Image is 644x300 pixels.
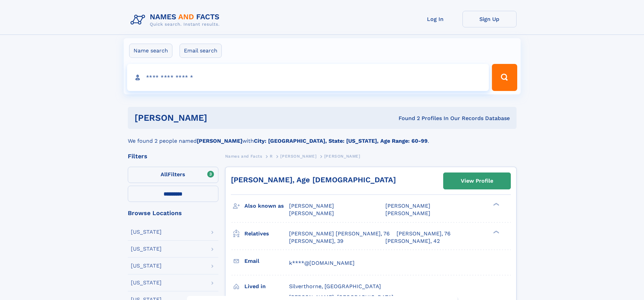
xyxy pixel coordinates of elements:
[197,138,242,144] b: [PERSON_NAME]
[444,173,510,189] a: View Profile
[408,11,462,27] a: Log In
[244,200,289,212] h3: Also known as
[244,255,289,267] h3: Email
[280,154,316,159] span: [PERSON_NAME]
[385,203,430,209] span: [PERSON_NAME]
[280,152,316,160] a: [PERSON_NAME]
[128,129,517,145] div: We found 2 people named with .
[128,11,225,29] img: Logo Names and Facts
[131,280,162,285] div: [US_STATE]
[303,115,510,122] div: Found 2 Profiles In Our Records Database
[128,153,218,159] div: Filters
[254,138,428,144] b: City: [GEOGRAPHIC_DATA], State: [US_STATE], Age Range: 60-99
[462,11,517,27] a: Sign Up
[135,114,303,122] h1: [PERSON_NAME]
[180,44,222,58] label: Email search
[492,64,517,91] button: Search Button
[127,64,489,91] input: search input
[492,202,500,207] div: ❯
[289,230,390,237] a: [PERSON_NAME] [PERSON_NAME], 76
[225,152,262,160] a: Names and Facts
[270,154,273,159] span: R
[461,173,493,189] div: View Profile
[131,229,162,235] div: [US_STATE]
[129,44,172,58] label: Name search
[289,283,381,290] span: Silverthorne, [GEOGRAPHIC_DATA]
[128,210,218,216] div: Browse Locations
[131,263,162,269] div: [US_STATE]
[385,237,440,245] a: [PERSON_NAME], 42
[231,176,396,184] a: [PERSON_NAME], Age [DEMOGRAPHIC_DATA]
[270,152,273,160] a: R
[324,154,360,159] span: [PERSON_NAME]
[128,167,218,183] label: Filters
[131,246,162,252] div: [US_STATE]
[289,203,334,209] span: [PERSON_NAME]
[244,281,289,292] h3: Lived in
[289,237,343,245] a: [PERSON_NAME], 39
[244,228,289,239] h3: Relatives
[397,230,451,237] a: [PERSON_NAME], 76
[492,230,500,234] div: ❯
[385,210,430,216] span: [PERSON_NAME]
[289,210,334,216] span: [PERSON_NAME]
[161,171,168,178] span: All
